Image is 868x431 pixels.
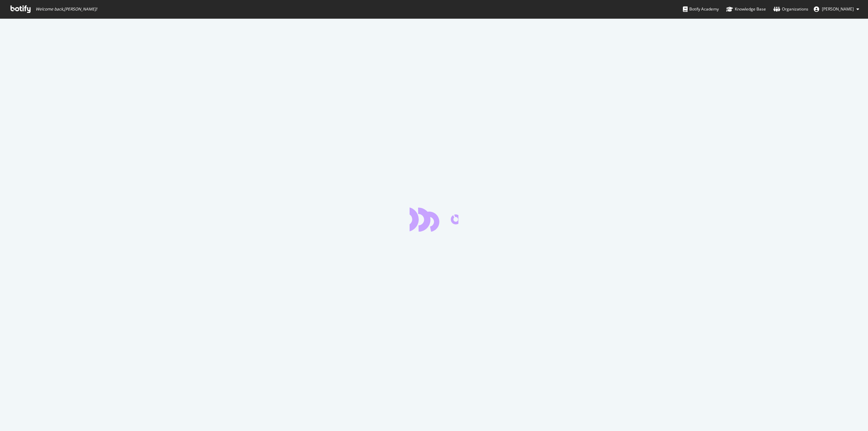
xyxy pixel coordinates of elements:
[773,6,808,13] div: Organizations
[726,6,766,13] div: Knowledge Base
[36,6,97,12] span: Welcome back, [PERSON_NAME] !
[822,6,854,12] span: Emma Moletto
[410,207,458,232] div: animation
[683,6,719,13] div: Botify Academy
[808,4,865,15] button: [PERSON_NAME]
